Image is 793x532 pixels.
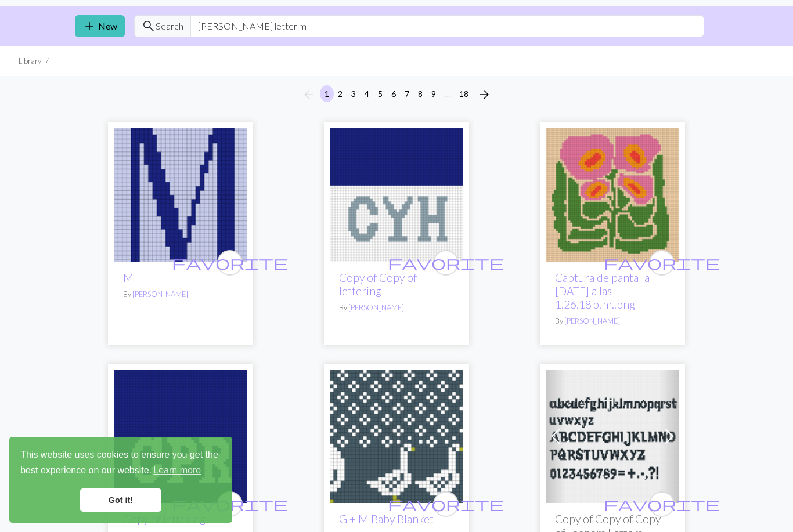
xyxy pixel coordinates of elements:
[320,85,334,102] button: 1
[649,491,675,517] button: favourite
[333,85,347,102] button: 2
[114,429,247,440] a: lettering
[388,254,504,272] span: favorite
[123,289,238,300] p: By
[80,488,161,512] a: dismiss cookie message
[388,493,504,516] i: favourite
[477,88,491,102] i: Next
[546,128,679,262] img: Captura de pantalla 2025-08-19 a las 1.26.18 p. m..png
[142,18,156,34] span: search
[217,491,243,517] button: favourite
[152,462,203,479] a: learn more about cookies
[546,188,679,199] a: Captura de pantalla 2025-08-19 a las 1.26.18 p. m..png
[339,302,454,313] p: By
[400,85,414,102] button: 7
[330,188,463,199] a: lettering
[360,85,374,102] button: 4
[473,85,496,104] button: Next
[649,250,675,276] button: favourite
[427,85,441,102] button: 9
[564,316,620,325] a: [PERSON_NAME]
[20,448,221,479] span: This website uses cookies to ensure you get the best experience on our website.
[477,86,491,103] span: arrow_forward
[172,254,288,272] span: favorite
[413,85,427,102] button: 8
[132,289,188,299] a: [PERSON_NAME]
[546,429,679,440] a: Jeepers - Sizes 1-3
[555,271,650,311] a: Captura de pantalla [DATE] a las 1.26.18 p. m..png
[433,250,459,276] button: favourite
[604,495,720,513] span: favorite
[114,188,247,199] a: M
[339,271,417,298] a: Copy of Copy of lettering
[9,437,232,523] div: cookieconsent
[19,56,41,67] li: Library
[156,19,183,33] span: Search
[297,85,496,104] nav: Page navigation
[330,128,463,262] img: lettering
[388,495,504,513] span: favorite
[330,429,463,440] a: Hat - Animals
[114,370,247,503] img: lettering
[330,370,463,503] img: Hat - Animals
[123,271,134,284] a: M
[546,370,679,503] img: Jeepers - Sizes 1-3
[114,128,247,262] img: M
[455,85,473,102] button: 18
[172,251,288,274] i: favourite
[604,254,720,272] span: favorite
[555,316,670,327] p: By
[604,493,720,516] i: favourite
[347,85,361,102] button: 3
[387,85,401,102] button: 6
[348,303,404,312] a: [PERSON_NAME]
[388,251,504,274] i: favourite
[217,250,243,276] button: favourite
[75,15,125,37] a: New
[82,18,96,34] span: add
[433,491,459,517] button: favourite
[373,85,387,102] button: 5
[339,512,434,526] a: G + M Baby Blanket
[604,251,720,274] i: favourite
